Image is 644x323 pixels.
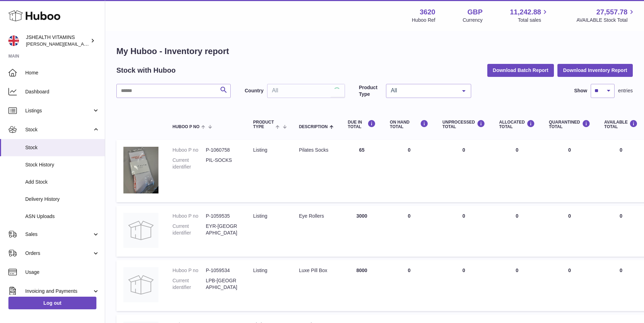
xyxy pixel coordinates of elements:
div: Currency [463,17,483,24]
span: Sales [25,231,92,238]
label: Country [245,87,264,94]
h2: Stock with Huboo [116,66,176,75]
h1: My Huboo - Inventory report [116,46,633,57]
span: Product Type [253,120,274,129]
td: 0 [383,260,435,311]
td: 3000 [341,206,383,257]
div: QUARANTINED Total [549,120,590,129]
label: Product Type [359,84,382,98]
div: ON HAND Total [390,120,428,129]
span: Stock History [25,161,100,168]
dt: Current identifier [172,223,206,236]
span: [PERSON_NAME][EMAIL_ADDRESS][DOMAIN_NAME] [26,41,141,47]
div: JSHEALTH VITAMINS [26,34,89,47]
span: Add Stock [25,179,100,185]
div: Luxe Pill Box [299,267,334,274]
span: Huboo P no [172,125,199,129]
div: Huboo Ref [412,17,435,24]
dd: PIL-SOCKS [206,157,239,170]
td: 0 [492,140,542,202]
dd: P-1060758 [206,147,239,153]
td: 0 [435,140,492,202]
td: 0 [435,260,492,311]
span: Listings [25,107,92,114]
div: AVAILABLE Total [604,120,638,129]
dt: Huboo P no [172,147,206,153]
span: listing [253,268,267,273]
span: 0 [568,147,571,153]
span: Total sales [518,17,549,24]
td: 0 [492,206,542,257]
img: product image [123,147,158,193]
img: product image [123,213,158,248]
span: Delivery History [25,196,100,203]
span: Orders [25,250,92,257]
span: Home [25,70,100,76]
label: Show [574,87,587,94]
dd: P-1059535 [206,213,239,219]
dt: Huboo P no [172,267,206,274]
td: 0 [383,206,435,257]
button: Download Batch Report [487,64,554,77]
dt: Current identifier [172,157,206,170]
strong: 3620 [420,7,435,17]
a: Log out [8,297,96,309]
span: Stock [25,144,100,151]
div: DUE IN TOTAL [348,120,376,129]
span: Description [299,125,328,129]
span: 0 [568,268,571,273]
span: entries [618,87,633,94]
span: ASN Uploads [25,213,100,220]
dt: Huboo P no [172,213,206,219]
td: 8000 [341,260,383,311]
td: 0 [492,260,542,311]
span: 27,557.78 [596,7,628,17]
span: 11,242.88 [510,7,541,17]
div: Pilates Socks [299,147,334,153]
div: ALLOCATED Total [499,120,535,129]
button: Download Inventory Report [557,64,633,77]
span: listing [253,147,267,153]
dt: Current identifier [172,277,206,291]
a: 11,242.88 Total sales [510,7,549,24]
img: francesca@jshealthvitamins.com [8,35,19,46]
dd: EYR-[GEOGRAPHIC_DATA] [206,223,239,236]
td: 0 [435,206,492,257]
strong: GBP [467,7,482,17]
span: listing [253,213,267,219]
span: Stock [25,126,92,133]
div: UNPROCESSED Total [442,120,485,129]
span: Usage [25,269,100,276]
td: 65 [341,140,383,202]
a: 27,557.78 AVAILABLE Stock Total [576,7,636,24]
img: product image [123,267,158,302]
span: 0 [568,213,571,219]
span: All [389,87,457,94]
dd: P-1059534 [206,267,239,274]
span: AVAILABLE Stock Total [576,17,636,24]
dd: LPB-[GEOGRAPHIC_DATA] [206,277,239,291]
div: Eye Rollers [299,213,334,219]
td: 0 [383,140,435,202]
span: Invoicing and Payments [25,288,92,295]
span: Dashboard [25,88,100,95]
